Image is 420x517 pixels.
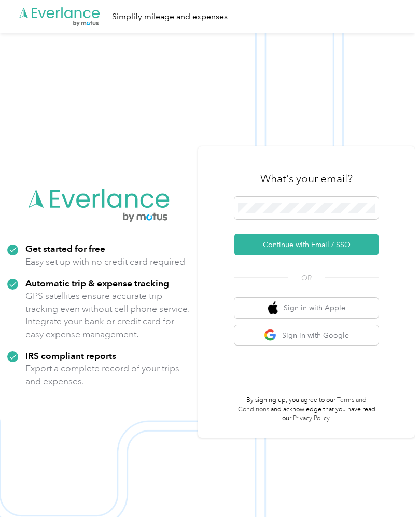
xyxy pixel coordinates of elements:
p: By signing up, you agree to our and acknowledge that you have read our . [234,396,379,423]
img: apple logo [268,301,278,314]
p: GPS satellites ensure accurate trip tracking even without cell phone service. Integrate your bank... [25,290,191,340]
span: OR [288,272,325,283]
a: Privacy Policy [293,414,330,422]
img: google logo [264,329,277,342]
p: Easy set up with no credit card required [25,255,185,268]
a: Terms and Conditions [238,396,367,413]
strong: Automatic trip & expense tracking [25,278,169,289]
button: apple logoSign in with Apple [234,298,379,318]
h3: What's your email? [260,171,353,186]
strong: Get started for free [25,243,105,254]
strong: IRS compliant reports [25,350,116,361]
p: Export a complete record of your trips and expenses. [25,362,191,387]
div: Simplify mileage and expenses [112,10,228,23]
button: Continue with Email / SSO [234,234,379,255]
button: google logoSign in with Google [234,325,379,346]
